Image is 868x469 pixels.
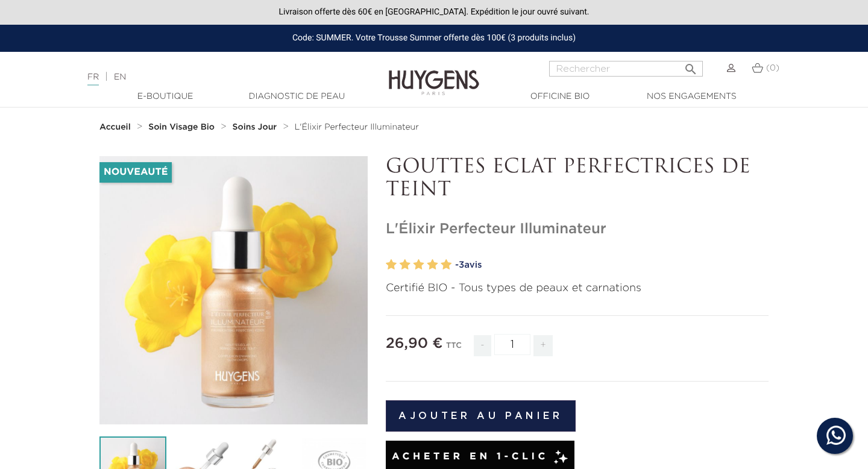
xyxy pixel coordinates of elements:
[414,256,424,274] label: 3
[233,122,280,132] a: Soins Jour
[87,73,99,86] a: FR
[105,90,225,103] a: E-Boutique
[233,123,277,131] strong: Soins Jour
[441,256,451,274] label: 5
[500,90,620,103] a: Officine Bio
[474,335,491,356] span: -
[766,64,779,72] span: (0)
[386,156,769,203] p: GOUTTES ECLAT PERFECTRICES DE TEINT
[494,334,530,355] input: Quantité
[680,57,702,74] button: 
[684,58,698,73] i: 
[99,162,172,183] li: Nouveauté
[148,123,215,131] strong: Soin Visage Bio
[236,90,357,103] a: Diagnostic de peau
[400,256,410,274] label: 2
[386,256,397,274] label: 1
[446,333,462,365] div: TTC
[386,336,443,351] span: 26,90 €
[459,260,464,269] span: 3
[455,256,769,274] a: -3avis
[114,73,126,81] a: EN
[386,221,769,238] h1: L'Élixir Perfecteur Illuminateur
[549,61,703,77] input: Rechercher
[99,122,133,132] a: Accueil
[389,51,479,97] img: Huygens
[81,70,353,84] div: |
[386,400,576,432] button: Ajouter au panier
[533,335,553,356] span: +
[295,122,419,132] a: L'Élixir Perfecteur Illuminateur
[148,122,218,132] a: Soin Visage Bio
[427,256,438,274] label: 4
[386,280,769,297] p: Certifié BIO - Tous types de peaux et carnations
[631,90,752,103] a: Nos engagements
[295,123,419,131] span: L'Élixir Perfecteur Illuminateur
[99,123,131,131] strong: Accueil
